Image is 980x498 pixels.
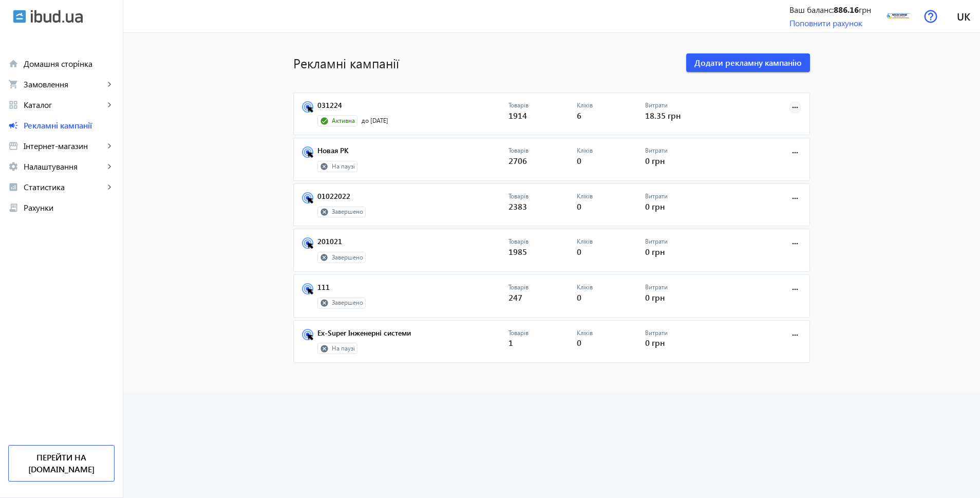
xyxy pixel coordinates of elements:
span: 0 грн [645,292,665,303]
p: Витрати [645,192,713,201]
span: Додати рекламну кампанію [694,57,802,68]
a: Новая РК [317,146,508,161]
p: Товарів [508,237,577,246]
mat-icon: home [8,59,18,69]
span: Замовлення [24,79,104,89]
span: Завершено [332,299,363,307]
img: ibud.svg [13,10,26,23]
a: Ex-Super Інженерні системи [317,329,508,343]
span: 247 [508,292,522,303]
span: 2383 [508,201,527,212]
div: Ваш баланс: грн [789,4,871,15]
span: 0 грн [645,246,665,257]
span: до [DATE] [362,117,388,125]
a: Поповнити рахунок [789,17,862,28]
a: 031224 [317,101,508,116]
a: 01022022 [317,192,508,207]
span: 0 [577,292,581,303]
span: На паузі [332,344,355,353]
mat-icon: storefront [8,141,18,151]
p: Кліків [577,329,645,338]
span: Статистика [24,182,104,192]
p: Товарів [508,192,577,201]
p: Витрати [645,329,713,338]
mat-icon: receipt_long [8,202,18,213]
mat-icon: analytics [8,182,18,192]
p: Витрати [645,237,713,246]
mat-icon: keyboard_arrow_right [104,79,115,89]
p: Кліків [577,283,645,292]
p: Витрати [645,283,713,292]
span: Завершено [332,208,363,216]
p: Витрати [645,146,713,155]
mat-icon: more_horiz [789,147,801,158]
span: 0 [577,337,581,348]
p: Кліків [577,237,645,246]
mat-icon: more_horiz [789,284,801,295]
span: 0 [577,246,581,257]
mat-icon: campaign [8,120,18,131]
span: 0 грн [645,201,665,212]
img: ibud_text.svg [31,10,83,23]
p: Товарів [508,146,577,155]
mat-icon: more_horiz [789,102,801,113]
mat-icon: more_horiz [789,238,801,249]
p: Кліків [577,192,645,201]
img: 146909058463-14690904332-logo.png [887,5,910,28]
p: Кліків [577,101,645,110]
span: Налаштування [24,161,104,172]
a: 201021 [317,237,508,252]
span: 0 [577,155,581,166]
span: 6 [577,110,581,121]
span: Рекламні кампанії [24,120,115,131]
span: 2706 [508,155,527,166]
span: Завершено [332,253,363,262]
span: 1914 [508,110,527,121]
a: 111 [317,283,508,298]
p: Товарів [508,329,577,338]
span: 1 [508,337,513,348]
button: Додати рекламну кампанію [686,53,810,72]
span: Рахунки [24,202,115,213]
mat-icon: keyboard_arrow_right [104,161,115,172]
p: Кліків [577,146,645,155]
p: Товарів [508,283,577,292]
b: 886.16 [834,4,859,15]
h1: Рекламні кампанії [293,54,676,72]
p: Витрати [645,101,713,110]
span: 1985 [508,246,527,257]
mat-icon: grid_view [8,100,18,110]
span: 0 грн [645,155,665,166]
span: Інтернет-магазин [24,141,104,151]
span: Домашня сторінка [24,59,115,69]
span: 0 грн [645,337,665,348]
mat-icon: keyboard_arrow_right [104,182,115,192]
mat-icon: settings [8,161,18,172]
p: Товарів [508,101,577,110]
span: Каталог [24,100,104,110]
span: Активна [332,117,355,125]
span: 18.35 грн [645,110,681,121]
a: Перейти на [DOMAIN_NAME] [8,445,115,482]
span: На паузі [332,162,355,171]
span: 0 [577,201,581,212]
mat-icon: keyboard_arrow_right [104,141,115,151]
span: uk [957,10,970,23]
mat-icon: more_horiz [789,193,801,204]
img: help.svg [924,10,937,23]
mat-icon: keyboard_arrow_right [104,100,115,110]
mat-icon: shopping_cart [8,79,18,89]
mat-icon: more_horiz [789,329,801,341]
